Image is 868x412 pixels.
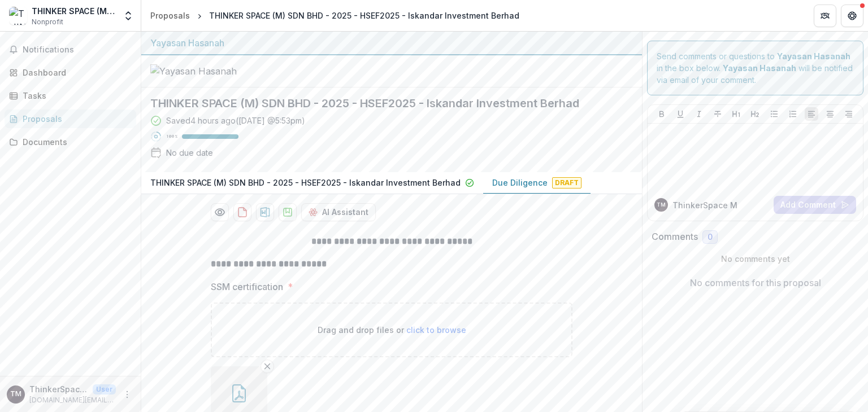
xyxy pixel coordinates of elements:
[279,203,297,221] button: download-proposal
[814,5,836,27] button: Partners
[723,63,796,73] strong: Yayasan Hasanah
[5,86,136,105] a: Tasks
[209,10,519,21] div: THINKER SPACE (M) SDN BHD - 2025 - HSEF2025 - Iskandar Investment Berhad
[23,90,127,102] div: Tasks
[146,7,194,24] a: Proposals
[166,147,213,159] div: No due date
[690,276,821,290] p: No comments for this proposal
[406,325,466,335] span: click to browse
[318,324,466,336] p: Drag and drop files or
[29,383,88,395] p: ThinkerSpace [GEOGRAPHIC_DATA]
[10,391,21,398] div: ThinkerSpace Malaysia
[647,41,863,95] div: Send comments or questions to in the box below. will be notified via email of your comment.
[805,107,818,121] button: Align Left
[823,107,837,121] button: Align Center
[672,199,737,211] p: ThinkerSpace M
[652,231,698,242] h2: Comments
[150,97,615,110] h2: THINKER SPACE (M) SDN BHD - 2025 - HSEF2025 - Iskandar Investment Berhad
[146,7,524,24] nav: breadcrumb
[166,115,305,126] div: Saved 4 hours ago ( [DATE] @ 5:53pm )
[150,177,461,189] p: THINKER SPACE (M) SDN BHD - 2025 - HSEF2025 - Iskandar Investment Berhad
[748,107,762,121] button: Heading 2
[5,109,136,128] a: Proposals
[657,202,666,208] div: ThinkerSpace Malaysia
[233,203,251,221] button: download-proposal
[29,395,116,405] p: [DOMAIN_NAME][EMAIL_ADDRESS][DOMAIN_NAME]
[120,5,136,27] button: Open entity switcher
[692,107,706,121] button: Italicize
[767,107,781,121] button: Bullet List
[774,196,856,214] button: Add Comment
[23,113,127,125] div: Proposals
[256,203,274,221] button: download-proposal
[150,64,263,78] img: Yayasan Hasanah
[652,253,859,265] p: No comments yet
[841,5,863,27] button: Get Help
[211,280,283,293] p: SSM certification
[23,45,132,55] span: Notifications
[120,388,134,401] button: More
[32,5,116,17] div: THINKER SPACE (M) SDN BHD
[261,360,274,373] button: Remove File
[492,177,548,189] p: Due Diligence
[730,107,743,121] button: Heading 1
[777,51,850,61] strong: Yayasan Hasanah
[93,384,116,395] p: User
[211,203,229,221] button: Preview 5ee2c1ae-9ae0-4ba4-a16a-6d7452041191-1.pdf
[842,107,856,121] button: Align Right
[301,203,376,221] button: AI Assistant
[655,107,669,121] button: Bold
[674,107,687,121] button: Underline
[711,107,724,121] button: Strike
[23,136,127,148] div: Documents
[32,17,63,27] span: Nonprofit
[708,233,713,242] span: 0
[150,10,190,21] div: Proposals
[5,41,136,59] button: Notifications
[9,7,27,25] img: THINKER SPACE (M) SDN BHD
[23,67,127,78] div: Dashboard
[166,133,177,141] p: 100 %
[5,63,136,82] a: Dashboard
[552,177,581,189] span: Draft
[150,36,633,50] div: Yayasan Hasanah
[5,133,136,151] a: Documents
[786,107,800,121] button: Ordered List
